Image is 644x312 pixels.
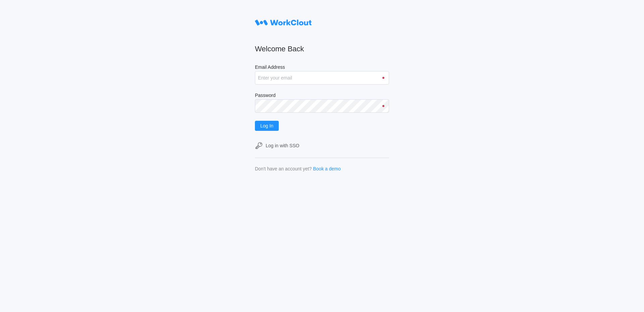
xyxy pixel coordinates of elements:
[255,121,279,131] button: Log In
[266,143,299,148] div: Log in with SSO
[255,93,389,99] label: Password
[255,44,389,54] h2: Welcome Back
[255,142,389,150] a: Log in with SSO
[255,71,389,85] input: Enter your email
[313,166,341,171] a: Book a demo
[255,64,389,71] label: Email Address
[255,166,312,171] div: Don't have an account yet?
[260,123,273,128] span: Log In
